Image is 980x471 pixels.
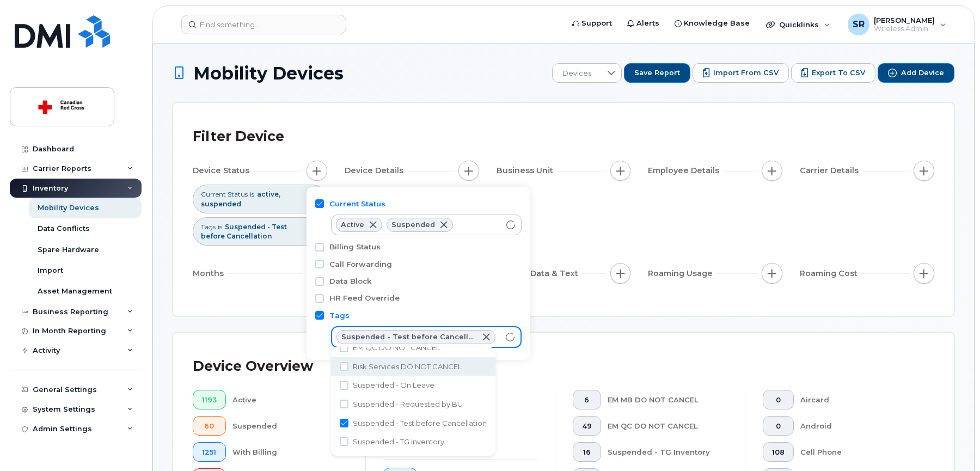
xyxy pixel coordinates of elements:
span: is [250,189,254,199]
span: active [257,190,280,198]
button: Export to CSV [791,63,875,83]
button: 6 [573,390,601,409]
span: 49 [582,422,592,431]
span: Export to CSV [812,68,865,78]
span: Suspended [391,222,435,228]
span: 108 [771,448,785,457]
button: Import from CSV [693,63,789,83]
label: Tags [329,310,350,321]
span: Active [341,222,364,228]
span: Employee Details [648,165,722,176]
span: Suspended - TG Inventory [353,437,444,447]
span: EM QC DO NOT CANCEL [353,342,440,353]
button: 1193 [193,390,226,409]
button: Save Report [624,63,690,83]
ul: Option List [331,296,495,456]
span: Roaming Usage [648,268,716,279]
span: Carrier Details [800,165,862,176]
div: Aircard [800,390,917,409]
label: HR Feed Override [329,293,400,303]
span: Roaming Cost [800,268,861,279]
span: Devices [553,64,601,83]
span: Airtime, Data & Text [497,268,581,279]
label: Billing Status [329,242,381,252]
span: 0 [771,396,785,405]
div: Suspended - TG Inventory [608,442,727,462]
span: 1251 [202,448,217,457]
label: Current Status [329,199,385,209]
span: Tags [201,222,216,231]
div: EM QC DO NOT CANCEL [608,416,727,436]
div: Active [232,390,348,409]
label: Data Block [329,276,372,286]
span: Suspended - On Leave [353,380,434,390]
span: 0 [771,422,785,431]
span: 16 [582,448,592,457]
span: 6 [582,396,592,405]
span: suspended [201,200,241,208]
span: Import from CSV [713,68,779,78]
li: Suspended - Test before Cancellation [331,414,495,433]
span: Mobility Devices [193,64,344,83]
div: Suspended [232,416,348,436]
span: Months [193,268,227,279]
button: 60 [193,416,226,436]
button: 0 [763,390,794,409]
button: 0 [763,416,794,436]
div: With Billing [232,442,348,462]
span: Business Unit [497,165,556,176]
span: Suspended - Test before Cancellation [353,418,487,429]
li: EM QC DO NOT CANCEL [331,338,495,357]
button: 49 [573,416,601,436]
button: 108 [763,442,794,462]
div: Android [800,416,917,436]
span: Suspended - Requested by BU [353,399,463,409]
label: Call Forwarding [329,259,392,270]
span: Add Device [901,68,944,78]
span: Device Status [193,165,253,176]
span: is [218,222,222,231]
li: Suspended - TG Inventory [331,432,495,451]
div: Device Overview [193,352,313,381]
span: 1193 [202,396,217,405]
span: 60 [202,422,217,431]
span: Device Details [345,165,407,176]
span: Suspended - Test before Cancellation [201,223,287,240]
button: 1251 [193,442,226,462]
button: Add Device [878,63,954,83]
span: Save Report [634,68,680,78]
li: Risk Services DO NOT CANCEL [331,357,495,376]
div: Cell Phone [800,442,917,462]
span: Suspended - Test before Cancellation [341,334,477,340]
li: Suspended - Requested by BU [331,395,495,414]
span: Risk Services DO NOT CANCEL [353,362,462,372]
span: Current Status [201,189,248,199]
div: EM MB DO NOT CANCEL [608,390,727,409]
div: Filter Device [193,123,284,151]
li: Suspended - On Leave [331,376,495,395]
button: 16 [573,442,601,462]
